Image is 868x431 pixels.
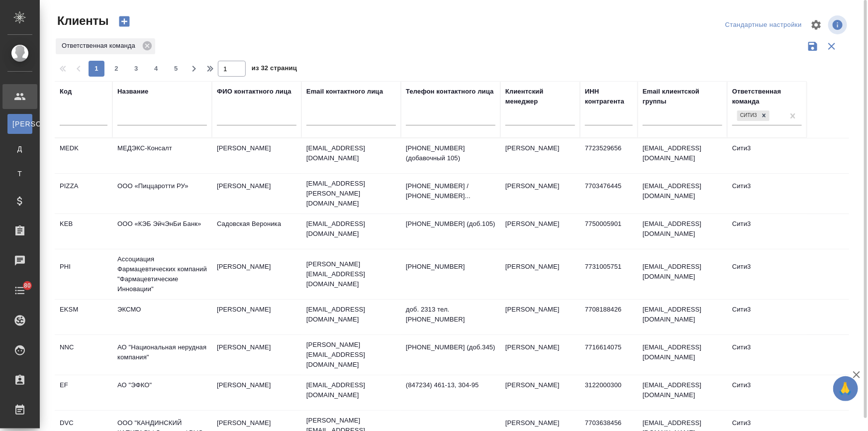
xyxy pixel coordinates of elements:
span: Клиенты [55,13,108,29]
td: АО "Национальная нерудная компания" [112,337,212,372]
td: [PERSON_NAME] [212,138,301,173]
td: АО "ЭФКО" [112,375,212,410]
div: Сити3 [736,109,771,122]
td: Сити3 [727,176,807,211]
span: Т [12,169,27,179]
span: Посмотреть информацию [828,15,849,34]
td: Сити3 [727,214,807,249]
div: Клиентский менеджер [505,87,575,107]
span: 4 [148,64,164,74]
p: [PHONE_NUMBER] [406,262,495,272]
td: ООО «КЭБ ЭйчЭнБи Банк» [112,214,212,249]
td: [PERSON_NAME] [500,337,580,372]
td: 7716614075 [580,337,638,372]
button: 4 [148,61,164,77]
td: Сити3 [727,300,807,334]
td: [PERSON_NAME] [212,176,301,211]
td: MEDK [55,138,112,173]
p: [PHONE_NUMBER] (добавочный 105) [406,143,495,163]
div: ФИО контактного лица [217,87,291,97]
td: 7731005751 [580,257,638,292]
a: [PERSON_NAME] [7,114,32,134]
button: Сохранить фильтры [803,37,822,56]
td: Сити3 [727,257,807,292]
td: [EMAIL_ADDRESS][DOMAIN_NAME] [638,300,727,334]
td: [EMAIL_ADDRESS][DOMAIN_NAME] [638,375,727,410]
a: 80 [2,278,37,303]
td: Сити3 [727,337,807,372]
td: [PERSON_NAME] [500,214,580,249]
p: [PERSON_NAME][EMAIL_ADDRESS][DOMAIN_NAME] [306,340,396,370]
td: EF [55,375,112,410]
div: Ответственная команда [56,38,155,54]
a: Д [7,139,32,159]
span: 80 [18,281,37,291]
p: доб. 2313 тел. [PHONE_NUMBER] [406,305,495,324]
div: Ответственная команда [732,87,802,107]
div: Сити3 [737,110,759,121]
p: [PERSON_NAME][EMAIL_ADDRESS][DOMAIN_NAME] [306,259,396,289]
td: [PERSON_NAME] [500,138,580,173]
div: split button [723,17,804,33]
span: Настроить таблицу [804,13,828,37]
td: PHI [55,257,112,292]
td: [EMAIL_ADDRESS][DOMAIN_NAME] [638,138,727,173]
td: [PERSON_NAME] [212,375,301,410]
p: [EMAIL_ADDRESS][DOMAIN_NAME] [306,305,396,324]
div: ИНН контрагента [585,87,633,107]
div: Телефон контактного лица [406,87,494,97]
p: [EMAIL_ADDRESS][PERSON_NAME][DOMAIN_NAME] [306,179,396,209]
button: 3 [128,61,144,77]
div: Email контактного лица [306,87,383,97]
span: Д [12,144,27,154]
p: [EMAIL_ADDRESS][DOMAIN_NAME] [306,219,396,239]
td: 7723529656 [580,138,638,173]
td: EKSM [55,300,112,334]
td: [PERSON_NAME] [500,375,580,410]
p: Ответственная команда [62,41,139,51]
a: Т [7,164,32,184]
button: Создать [112,13,136,30]
td: 7708188426 [580,300,638,334]
div: Название [117,87,148,97]
span: 5 [168,64,184,74]
td: 7750005901 [580,214,638,249]
button: 2 [108,61,124,77]
p: [EMAIL_ADDRESS][DOMAIN_NAME] [306,380,396,400]
span: 3 [128,64,144,74]
span: из 32 страниц [252,62,297,77]
td: [EMAIL_ADDRESS][DOMAIN_NAME] [638,176,727,211]
td: [PERSON_NAME] [500,176,580,211]
p: [EMAIL_ADDRESS][DOMAIN_NAME] [306,143,396,163]
td: [EMAIL_ADDRESS][DOMAIN_NAME] [638,337,727,372]
span: [PERSON_NAME] [12,119,27,129]
td: NNC [55,337,112,372]
span: 2 [108,64,124,74]
td: ООО «Пиццаротти РУ» [112,176,212,211]
button: 5 [168,61,184,77]
p: (847234) 461-13, 304-95 [406,380,495,390]
button: Сбросить фильтры [822,37,841,56]
td: Ассоциация Фармацевтических компаний "Фармацевтические Инновации" [112,249,212,299]
p: [PHONE_NUMBER] / [PHONE_NUMBER]... [406,181,495,201]
td: 3122000300 [580,375,638,410]
td: [PERSON_NAME] [212,337,301,372]
td: [PERSON_NAME] [212,257,301,292]
span: 🙏 [837,378,854,399]
td: Садовская Вероника [212,214,301,249]
td: PIZZA [55,176,112,211]
td: [EMAIL_ADDRESS][DOMAIN_NAME] [638,257,727,292]
td: [PERSON_NAME] [212,300,301,334]
td: ЭКСМО [112,300,212,334]
div: Код [60,87,72,97]
td: 7703476445 [580,176,638,211]
div: Email клиентской группы [643,87,722,107]
p: [PHONE_NUMBER] (доб.345) [406,342,495,352]
td: Сити3 [727,138,807,173]
td: [PERSON_NAME] [500,300,580,334]
td: [EMAIL_ADDRESS][DOMAIN_NAME] [638,214,727,249]
button: 🙏 [833,376,858,401]
td: Сити3 [727,375,807,410]
td: МЕДЭКС-Консалт [112,138,212,173]
p: [PHONE_NUMBER] (доб.105) [406,219,495,229]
